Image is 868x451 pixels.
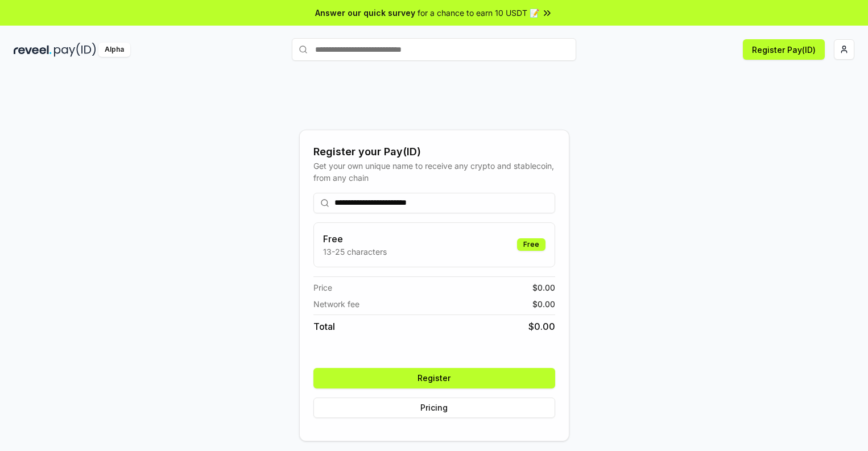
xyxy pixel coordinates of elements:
[323,232,387,246] h3: Free
[14,43,52,57] img: reveel_dark
[532,282,555,293] span: $ 0.00
[313,368,555,388] button: Register
[313,398,555,418] button: Pricing
[743,39,825,60] button: Register Pay(ID)
[532,298,555,310] span: $ 0.00
[418,7,539,19] span: for a chance to earn 10 USDT 📝
[313,282,332,293] span: Price
[313,320,335,333] span: Total
[313,160,555,184] div: Get your own unique name to receive any crypto and stablecoin, from any chain
[98,43,130,57] div: Alpha
[315,7,415,19] span: Answer our quick survey
[313,298,359,310] span: Network fee
[528,320,555,333] span: $ 0.00
[313,144,555,160] div: Register your Pay(ID)
[323,246,387,258] p: 13-25 characters
[517,238,545,251] div: Free
[54,43,96,57] img: pay_id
